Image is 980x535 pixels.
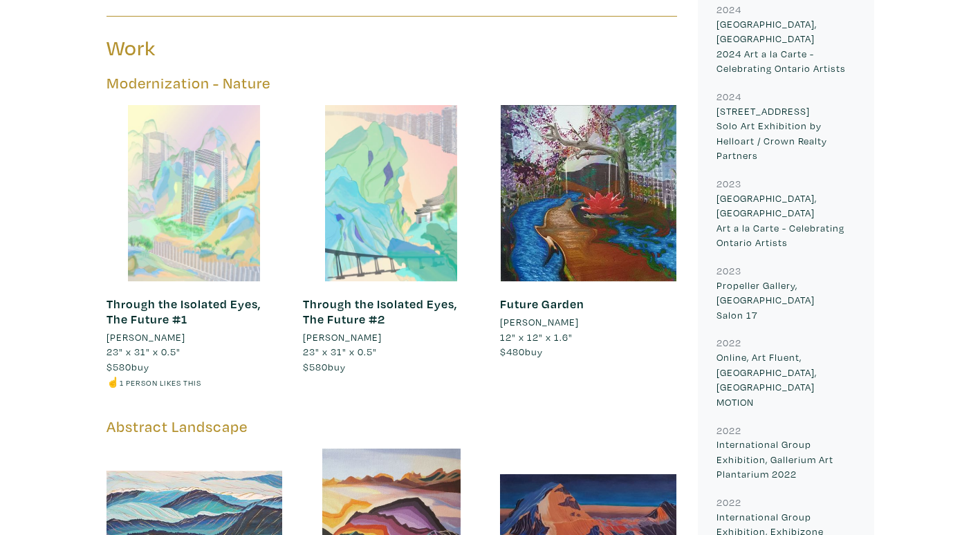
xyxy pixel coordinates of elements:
p: [STREET_ADDRESS] Solo Art Exhibition by Helloart / Crown Realty Partners [716,104,856,163]
span: 12" x 12" x 1.6" [500,330,573,344]
small: 1 person likes this [120,377,201,388]
a: Future Garden [500,296,584,312]
small: 2024 [716,90,741,103]
span: 23" x 31" x 0.5" [303,345,377,358]
a: Through the Isolated Eyes, The Future #2 [303,296,457,327]
span: buy [500,345,543,358]
h5: Abstract Landscape [107,417,677,436]
p: [GEOGRAPHIC_DATA], [GEOGRAPHIC_DATA] 2024 Art a la Carte - Celebrating Ontario Artists [716,17,856,76]
span: buy [107,360,149,373]
a: [PERSON_NAME] [107,330,283,345]
li: [PERSON_NAME] [303,330,382,345]
p: Online, Art Fluent, [GEOGRAPHIC_DATA], [GEOGRAPHIC_DATA] MOTION [716,350,856,409]
small: 2024 [716,3,741,16]
small: 2022 [716,336,741,349]
span: buy [303,360,346,373]
h3: Work [107,35,382,62]
a: Through the Isolated Eyes, The Future #1 [107,296,261,327]
li: [PERSON_NAME] [500,315,579,330]
span: $580 [303,360,328,373]
small: 2023 [716,264,741,277]
small: 2022 [716,424,741,437]
h5: Modernization - Nature [107,74,677,93]
a: [PERSON_NAME] [303,330,479,345]
small: 2023 [716,177,741,190]
a: [PERSON_NAME] [500,315,676,330]
span: $480 [500,345,525,358]
span: $580 [107,360,131,373]
p: [GEOGRAPHIC_DATA], [GEOGRAPHIC_DATA] Art a la Carte - Celebrating Ontario Artists [716,191,856,250]
p: International Group Exhibition, Gallerium Art Plantarium 2022 [716,437,856,482]
p: Propeller Gallery, [GEOGRAPHIC_DATA] Salon 17 [716,278,856,323]
span: 23" x 31" x 0.5" [107,345,181,358]
small: 2022 [716,496,741,509]
li: [PERSON_NAME] [107,330,185,345]
li: ☝️ [107,375,283,390]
